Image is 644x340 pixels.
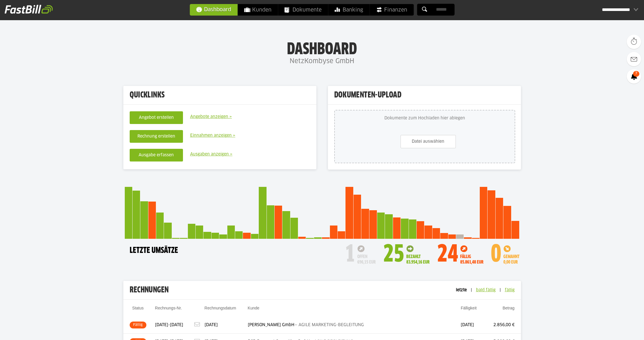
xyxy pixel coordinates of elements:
[146,317,194,334] td: [DATE]-[DATE]
[190,132,235,139] a: Einnahmen anzeigen »
[190,4,238,16] a: Dashboard
[328,4,369,16] a: Banking
[481,317,521,334] td: 2.856,00 €
[633,71,639,77] span: 7
[357,245,376,265] div: offen 696,15 EUR
[244,4,271,16] span: Kunden
[190,113,232,121] a: Angebote anzeigen »
[123,86,316,104] h3: Quicklinks
[406,245,430,265] div: bezahlt 83.954,16 EUR
[461,305,481,317] th: Fälligkeit
[468,288,475,292] span: |
[460,245,484,265] div: fällig 85.861,48 EUR
[497,288,504,292] span: |
[130,322,146,328] span: Fällig
[130,130,183,143] button: Rechnung erstellen
[238,4,278,16] a: Kunden
[599,323,638,337] iframe: Öffnet ein Widget, in dem Sie weitere Informationen finden
[335,113,515,123] span: Dokumente zum Hochladen hier ablegen
[123,281,450,299] h3: Rechnungen
[248,305,461,317] th: Kunde
[58,41,586,56] h1: Dashboard
[476,288,496,292] span: bald fällig
[125,245,178,257] h3: letzte Umsätze
[130,111,183,124] button: Angebot erstellen
[345,242,355,268] div: 1
[437,242,458,268] div: 24
[146,305,194,317] th: Rechnungs-Nr.
[376,4,407,16] span: Finanzen
[503,245,520,265] div: gemahnt 0,00 EUR
[205,305,248,317] th: Rechnungsdatum
[278,4,328,16] a: Dokumente
[196,4,231,15] span: Dashboard
[456,288,467,292] span: letzte
[370,4,413,16] a: Finanzen
[130,149,183,161] button: Ausgabe erfassen
[190,151,233,158] a: Ausgaben anzeigen »
[491,242,501,268] div: 0
[461,317,481,334] td: [DATE]
[335,4,363,16] span: Banking
[401,135,456,148] a: Datei auswählen
[5,5,53,14] img: fastbill_logo_white.png
[505,288,515,292] span: fällig
[205,317,248,334] td: [DATE]
[284,4,322,16] span: Dokumente
[328,86,521,104] h3: Dokumenten-Upload
[383,242,404,268] div: 25
[627,69,641,84] a: 7
[481,305,521,317] th: Betrag
[123,305,146,317] th: Status
[294,323,364,327] span: — AGILE MARKETING-BEGLEITUNG
[248,317,461,334] td: [PERSON_NAME] GmbH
